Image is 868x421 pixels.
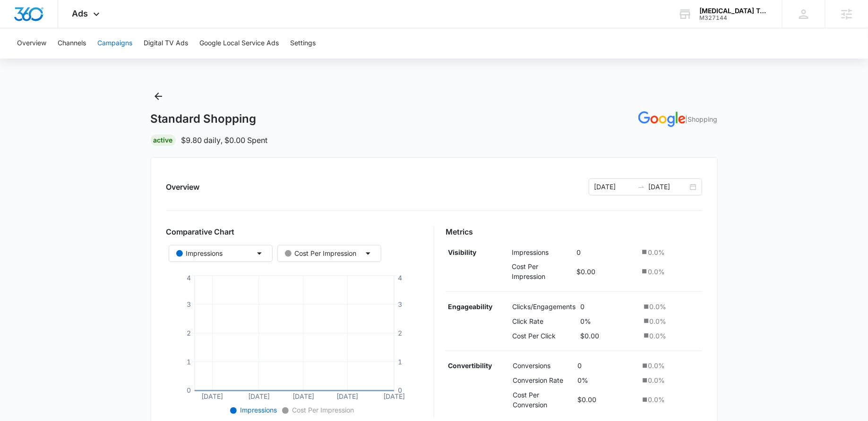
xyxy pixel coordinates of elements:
button: Overview [17,28,46,59]
h3: Metrics [446,226,702,237]
span: swap-right [637,183,645,191]
tspan: [DATE] [248,392,270,400]
div: 0.0 % [640,267,700,277]
div: 0.0 % [642,302,700,312]
tspan: 1 [398,358,402,366]
td: Cost Per Impression [510,259,575,284]
tspan: [DATE] [383,392,405,400]
h2: Overview [166,181,200,193]
td: 0% [578,314,640,328]
td: Conversion Rate [510,373,575,387]
p: $9.80 daily , $0.00 Spent [181,135,268,146]
span: Impressions [239,406,277,414]
input: Start date [594,182,634,192]
strong: Visibility [448,248,476,256]
h3: Comparative Chart [166,226,423,237]
button: Impressions [169,245,273,262]
button: Cost Per Impression [277,245,381,262]
td: Conversions [510,359,575,373]
div: account name [699,7,768,15]
div: Impressions [176,248,223,259]
div: Cost Per Impression [285,248,357,259]
tspan: [DATE] [201,392,223,400]
tspan: 0 [186,387,190,395]
tspan: 4 [186,274,190,282]
button: Campaigns [97,28,132,59]
td: Impressions [510,245,575,260]
td: $0.00 [575,259,638,284]
td: 0 [578,299,640,314]
div: 0.0 % [641,375,700,385]
h1: Standard Shopping [151,112,257,126]
span: to [637,183,645,191]
button: Google Local Service Ads [199,28,279,59]
button: Digital TV Ads [144,28,188,59]
td: 0 [575,359,638,373]
td: Clicks/Engagements [510,299,578,314]
td: $0.00 [578,328,640,343]
tspan: [DATE] [292,392,314,400]
tspan: 2 [398,329,402,337]
tspan: 2 [186,329,190,337]
div: Active [151,135,176,146]
div: 0.0 % [640,247,700,257]
div: 0.0 % [642,316,700,326]
input: End date [649,182,688,192]
button: Settings [290,28,316,59]
td: 0 [575,245,638,260]
span: Cost Per Impression [291,406,354,414]
td: Cost Per Click [510,328,578,343]
tspan: 3 [186,300,190,308]
tspan: 3 [398,300,402,308]
tspan: 4 [398,274,402,282]
tspan: [DATE] [336,392,358,400]
div: 0.0 % [641,361,700,370]
div: 0.0 % [641,395,700,404]
img: GOOGLE_ADS [638,111,686,127]
td: Cost Per Conversion [510,387,575,412]
button: Channels [58,28,86,59]
span: Ads [72,8,88,18]
td: 0% [575,373,638,387]
strong: Convertibility [448,362,492,370]
td: Click Rate [510,314,578,328]
button: Back [151,89,166,104]
td: $0.00 [575,387,638,412]
p: | Shopping [686,114,718,124]
tspan: 1 [186,358,190,366]
div: account id [699,15,768,21]
div: 0.0 % [642,331,700,341]
strong: Engageability [448,303,492,311]
tspan: 0 [398,387,402,395]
